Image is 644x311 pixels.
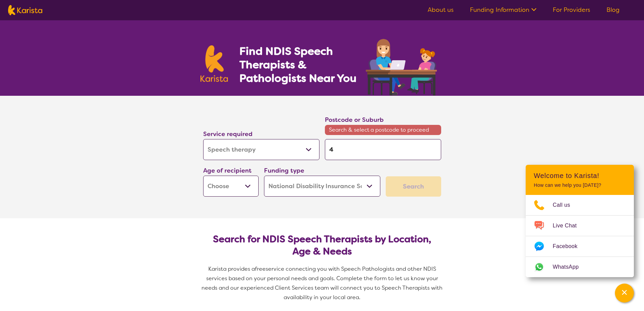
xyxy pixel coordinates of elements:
img: speech-therapy [360,37,444,96]
span: service connecting you with Speech Pathologists and other NDIS services based on your personal ne... [201,265,444,301]
span: free [255,265,266,272]
span: WhatsApp [553,262,587,272]
label: Age of recipient [203,166,252,175]
p: How can we help you [DATE]? [534,182,626,188]
span: Call us [553,200,578,210]
img: Karista logo [200,45,228,82]
ul: Choose channel [526,195,634,277]
h1: Find NDIS Speech Therapists & Pathologists Near You [239,44,364,85]
h2: Welcome to Karista! [534,172,626,180]
label: Service required [203,130,253,138]
a: Web link opens in a new tab. [526,257,634,277]
label: Postcode or Suburb [325,116,384,124]
a: About us [428,6,454,14]
div: Channel Menu [526,165,634,277]
span: Facebook [553,241,586,251]
button: Channel Menu [615,284,634,303]
a: For Providers [553,6,590,14]
a: Funding Information [470,6,536,14]
h2: Search for NDIS Speech Therapists by Location, Age & Needs [209,233,436,258]
span: Karista provides a [208,265,255,272]
input: Type [325,139,441,160]
span: Search & select a postcode to proceed [325,125,441,135]
label: Funding type [264,166,304,175]
img: Karista logo [8,5,42,15]
a: Blog [606,6,620,14]
span: Live Chat [553,221,585,231]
